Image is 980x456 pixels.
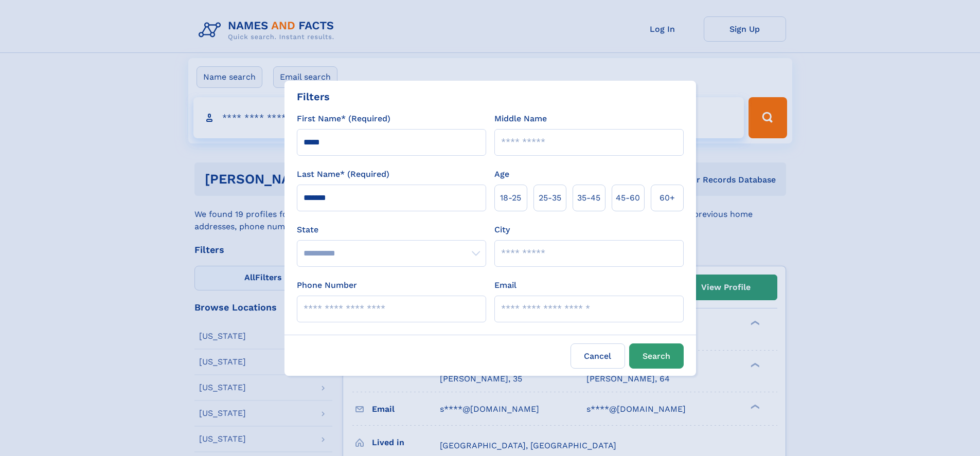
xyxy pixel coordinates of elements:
[571,343,625,369] label: Cancel
[494,168,509,180] label: Age
[500,192,521,204] span: 18‑25
[494,224,510,236] label: City
[494,113,547,125] label: Middle Name
[494,279,516,291] label: Email
[629,343,684,369] button: Search
[616,192,640,204] span: 45‑60
[297,113,390,125] label: First Name* (Required)
[539,192,561,204] span: 25‑35
[577,192,600,204] span: 35‑45
[297,89,330,104] div: Filters
[297,224,486,236] label: State
[297,279,357,291] label: Phone Number
[660,192,675,204] span: 60+
[297,168,389,180] label: Last Name* (Required)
